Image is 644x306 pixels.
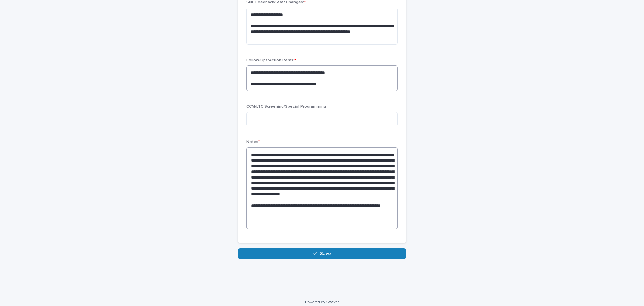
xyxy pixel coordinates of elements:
span: Follow-Ups/Action Items: [246,58,296,62]
span: CCM/LTC Screening/Special Programming [246,105,326,109]
button: Save [238,248,406,259]
span: SNF Feedback/Staff Changes: [246,0,306,4]
span: Notes [246,140,260,144]
span: Save [320,251,331,256]
a: Powered By Stacker [305,300,339,304]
